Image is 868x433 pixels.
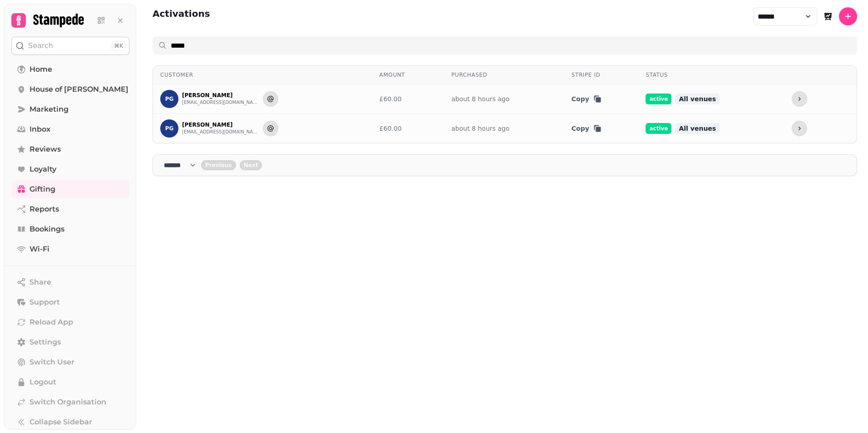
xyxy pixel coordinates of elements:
[30,417,92,428] span: Collapse Sidebar
[30,204,59,215] span: Reports
[30,357,74,368] span: Switch User
[30,317,73,328] span: Reload App
[30,224,64,235] span: Bookings
[572,71,631,79] div: Stripe ID
[792,121,807,136] button: more
[646,123,671,134] span: active
[182,99,259,106] button: [EMAIL_ADDRESS][DOMAIN_NAME]
[30,104,69,115] span: Marketing
[263,121,278,136] button: Send to
[11,413,129,431] button: Collapse Sidebar
[240,160,262,170] button: next
[646,93,671,104] span: active
[205,162,232,168] span: Previous
[380,94,437,103] div: £60.00
[153,7,210,25] h2: Activations
[30,144,61,155] span: Reviews
[263,91,278,107] button: Send to
[30,377,56,388] span: Logout
[28,40,53,51] p: Search
[451,125,509,132] a: about 8 hours ago
[201,160,236,170] button: back
[11,240,129,258] a: Wi-Fi
[30,84,128,95] span: House of [PERSON_NAME]
[11,313,129,331] button: Reload App
[572,124,602,133] button: Copy
[30,397,106,408] span: Switch Organisation
[11,333,129,351] a: Settings
[11,393,129,411] a: Switch Organisation
[30,124,50,135] span: Inbox
[380,71,437,79] div: Amount
[11,37,129,55] button: Search⌘K
[451,71,557,79] div: Purchased
[112,41,125,51] div: ⌘K
[11,273,129,291] button: Share
[30,184,55,195] span: Gifting
[30,337,61,348] span: Settings
[11,353,129,371] button: Switch User
[30,164,56,175] span: Loyalty
[11,100,129,118] a: Marketing
[182,128,259,136] button: [EMAIL_ADDRESS][DOMAIN_NAME]
[182,121,259,128] p: [PERSON_NAME]
[11,120,129,138] a: Inbox
[244,162,258,168] span: Next
[160,71,365,79] div: Customer
[11,140,129,158] a: Reviews
[675,93,720,104] span: All venues
[11,220,129,238] a: Bookings
[30,297,60,308] span: Support
[675,123,720,134] span: All venues
[11,180,129,198] a: Gifting
[792,91,807,107] button: more
[165,96,174,102] span: PG
[11,200,129,218] a: Reports
[11,60,129,79] a: Home
[165,125,174,132] span: PG
[11,160,129,178] a: Loyalty
[11,80,129,98] a: House of [PERSON_NAME]
[11,293,129,311] button: Support
[30,64,52,75] span: Home
[182,92,259,99] p: [PERSON_NAME]
[11,373,129,391] button: Logout
[646,71,777,79] div: Status
[380,124,437,133] div: £60.00
[572,94,602,103] button: Copy
[451,95,509,103] a: about 8 hours ago
[153,154,857,176] nav: Pagination
[30,244,49,255] span: Wi-Fi
[30,277,51,288] span: Share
